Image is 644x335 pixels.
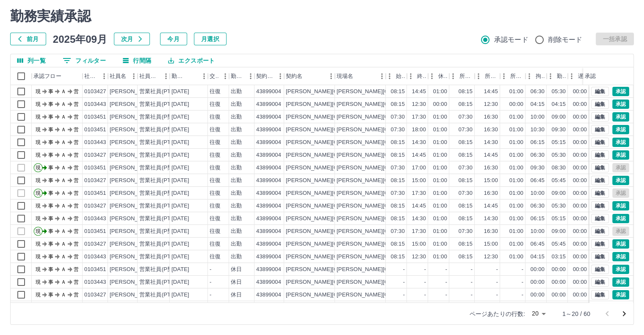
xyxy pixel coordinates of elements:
text: 現 [36,139,41,145]
div: 承認フロー [33,67,61,85]
text: 現 [36,127,41,133]
div: 01:00 [509,88,523,96]
button: 次のページへ [616,305,633,322]
div: 43899004 [256,138,281,147]
div: 08:15 [459,151,473,159]
h5: 2025年09月 [53,33,107,45]
div: [DATE] [171,151,189,159]
div: 08:15 [391,88,405,96]
div: 07:30 [391,189,405,197]
div: 43899004 [256,164,281,172]
div: 16:30 [484,189,498,197]
div: 社員区分 [139,67,160,85]
div: 14:30 [412,138,426,147]
div: 08:15 [391,100,405,108]
div: 08:15 [459,88,473,96]
button: 承認 [612,239,629,249]
div: 拘束 [536,67,545,85]
div: 43899004 [256,202,281,210]
text: 現 [36,190,41,196]
text: 現 [36,177,41,183]
div: 14:45 [484,151,498,159]
div: 往復 [210,151,221,159]
div: 14:30 [484,138,498,147]
div: 08:15 [391,151,405,159]
div: 08:15 [459,138,473,147]
text: 事 [48,114,53,120]
div: 10:00 [531,189,544,197]
div: 往復 [210,100,221,108]
div: 営業社員(PT契約) [139,100,184,108]
div: 承認フロー [32,67,83,85]
div: 08:15 [459,100,473,108]
button: 編集 [591,227,609,236]
text: 現 [36,89,41,94]
div: [DATE] [171,138,189,147]
button: 編集 [591,138,609,147]
div: [DATE] [171,189,189,197]
div: [PERSON_NAME][GEOGRAPHIC_DATA] [286,138,390,147]
div: 往復 [210,88,221,96]
div: [DATE] [171,177,189,185]
button: 編集 [591,201,609,210]
div: [PERSON_NAME] [110,126,156,134]
div: 43899004 [256,177,281,185]
div: [PERSON_NAME][GEOGRAPHIC_DATA] [337,126,441,134]
div: 所定開始 [449,67,475,85]
text: 営 [74,165,79,171]
div: 営業社員(PT契約) [139,202,184,210]
div: 01:00 [433,88,447,96]
div: 休憩 [438,67,448,85]
button: 承認 [612,87,629,96]
button: メニュー [198,70,210,83]
div: 16:30 [484,164,498,172]
div: 16:30 [484,126,498,134]
div: 交通費 [210,67,219,85]
text: Ａ [61,114,66,120]
button: 編集 [591,277,609,287]
text: 事 [48,190,53,196]
div: 社員区分 [138,67,170,85]
div: 営業社員(P契約) [139,113,180,121]
button: ソート [186,70,198,82]
div: 現場名 [335,67,386,85]
div: 43899004 [256,126,281,134]
div: 0103427 [84,88,106,96]
div: [PERSON_NAME][GEOGRAPHIC_DATA] [337,189,441,197]
text: 事 [48,139,53,145]
div: 往復 [210,177,221,185]
div: 01:00 [433,164,447,172]
text: 現 [36,114,41,120]
button: 今月 [160,33,187,45]
button: 承認 [612,150,629,160]
div: 承認 [585,67,596,85]
div: 遅刻等 [568,67,589,85]
div: 01:00 [509,126,523,134]
text: Ａ [61,139,66,145]
span: 承認モード [494,35,528,45]
button: 列選択 [11,54,53,67]
button: 編集 [591,125,609,134]
div: 出勤 [231,202,242,210]
div: 営業社員(PT契約) [139,138,184,147]
div: 00:00 [509,100,523,108]
div: 営業社員(PT契約) [139,151,184,159]
div: 承認 [583,67,627,85]
button: 編集 [591,188,609,198]
div: 07:30 [459,164,473,172]
div: 08:15 [391,138,405,147]
div: 終業 [417,67,426,85]
button: エクスポート [161,54,221,67]
div: 00:00 [573,189,587,197]
button: 承認 [612,214,629,223]
div: [PERSON_NAME] [110,189,156,197]
button: 承認 [612,277,629,287]
div: 01:00 [509,151,523,159]
div: 営業社員(PT契約) [139,88,184,96]
div: 06:15 [531,138,544,147]
div: 07:30 [459,113,473,121]
div: [DATE] [171,88,189,96]
text: 事 [48,127,53,133]
text: 事 [48,177,53,183]
div: 00:00 [573,113,587,121]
